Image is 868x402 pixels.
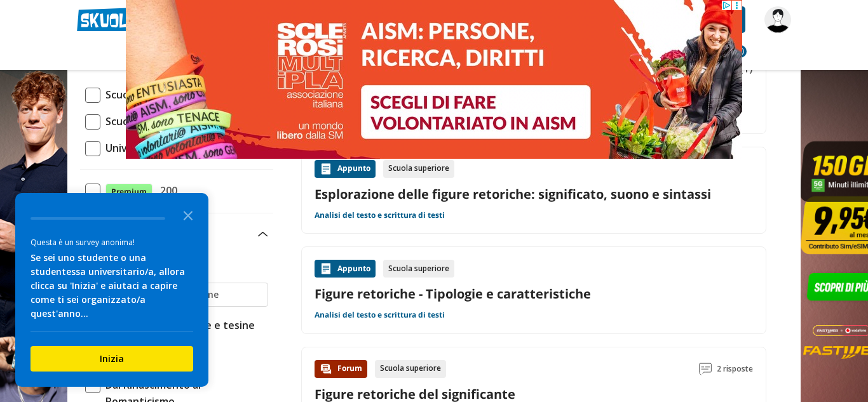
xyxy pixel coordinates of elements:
[320,163,332,175] img: Appunti contenuto
[320,363,332,375] img: Forum contenuto
[764,6,791,33] img: martinatamberi8
[383,160,454,178] div: Scuola superiore
[375,360,446,378] div: Scuola superiore
[31,346,193,372] button: Inizia
[315,160,376,178] div: Appunto
[699,363,712,375] img: Commenti lettura
[31,236,193,248] div: Questa è un survey anonima!
[315,260,376,278] div: Appunto
[15,193,208,387] div: Survey
[100,140,156,156] span: Università
[175,202,201,227] button: Close the survey
[105,184,153,200] span: Premium
[320,262,332,275] img: Appunti contenuto
[31,251,193,321] div: Se sei uno studente o una studentessa universitario/a, allora clicca su 'Inizia' e aiutaci a capi...
[315,185,753,203] a: Esplorazione delle figure retoriche: significato, suono e sintassi
[717,360,753,378] span: 2 risposte
[315,210,445,220] a: Analisi del testo e scrittura di testi
[315,360,367,378] div: Forum
[383,260,454,278] div: Scuola superiore
[258,232,268,237] img: Apri e chiudi sezione
[100,86,170,103] span: Scuola Media
[315,285,753,302] a: Figure retoriche - Tipologie e caratteristiche
[315,310,445,320] a: Analisi del testo e scrittura di testi
[155,182,177,199] span: 200
[100,113,189,130] span: Scuola Superiore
